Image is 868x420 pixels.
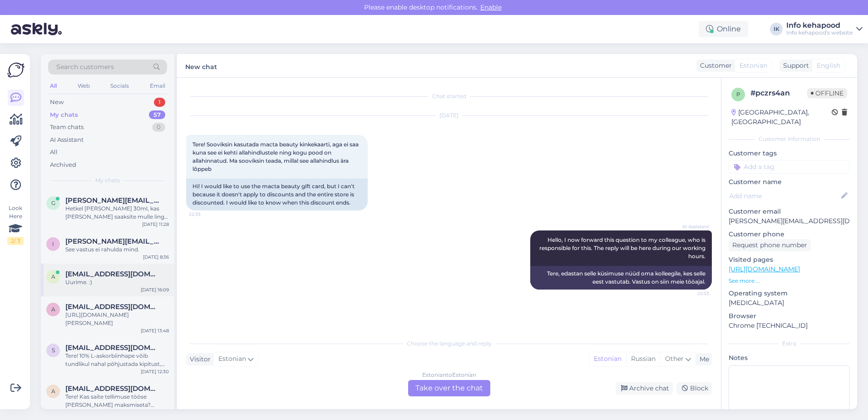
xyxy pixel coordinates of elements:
[729,277,850,285] p: See more ...
[50,98,64,107] div: New
[729,321,850,330] p: Chrome [TECHNICAL_ID]
[729,160,850,174] input: Add a tag
[50,135,84,145] div: AI Assistant
[65,196,160,205] span: gerta.noormae@gmail.com
[779,61,809,70] div: Support
[786,22,863,36] a: Info kehapoodInfo kehapood's website
[141,286,169,293] div: [DATE] 16:09
[50,160,76,170] div: Archived
[65,385,160,393] span: agneskandroo@gmail.com
[48,80,59,92] div: All
[729,207,850,216] p: Customer email
[786,29,853,36] div: Info kehapood's website
[65,311,169,327] div: [URL][DOMAIN_NAME][PERSON_NAME]
[729,177,850,187] p: Customer name
[186,179,368,210] div: Hi! I would like to use the macta beauty gift card, but I can't because it doesn't apply to disco...
[729,265,800,273] a: [URL][DOMAIN_NAME]
[731,108,832,127] div: [GEOGRAPHIC_DATA], [GEOGRAPHIC_DATA]
[729,149,850,158] p: Customer tags
[729,289,850,298] p: Operating system
[675,223,709,230] span: AI Assistant
[665,355,684,363] span: Other
[729,135,850,143] div: Customer information
[50,148,58,157] div: All
[736,91,740,98] span: p
[750,88,807,99] div: # pczrs4an
[7,61,25,79] img: Askly Logo
[696,61,732,70] div: Customer
[51,200,55,206] span: g
[699,21,748,37] div: Online
[729,353,850,363] p: Notes
[770,23,783,35] div: IK
[408,380,490,396] div: Take over the chat
[186,340,712,348] div: Choose the language and reply
[186,355,211,364] div: Visitor
[189,211,223,218] span: 22:33
[186,92,712,100] div: Chat started
[539,236,707,260] span: Hello, I now forward this question to my colleague, who is responsible for this. The reply will b...
[65,303,160,311] span: annelimusto@gmail.com
[729,311,850,321] p: Browser
[65,237,160,245] span: ilona.juhansoo@gmail.com
[7,204,24,245] div: Look Here
[185,60,217,72] label: New chat
[65,278,169,286] div: Uurime. :)
[50,123,84,132] div: Team chats
[422,371,476,379] div: Estonian to Estonian
[817,61,840,70] span: English
[56,62,114,72] span: Search customers
[530,266,712,290] div: Tere, edastan selle küsimuse nüüd oma kolleegile, kes selle eest vastutab. Vastus on siin meie tö...
[52,347,55,354] span: s
[65,393,169,409] div: Tere! Kas saite tellimuse tööse [PERSON_NAME] maksmiseta? Tellimus [PERSON_NAME] jääb kinni, saan...
[729,340,850,348] div: Extra
[676,382,712,395] div: Block
[65,245,169,254] div: See vastus ei rahulda mind.
[729,216,850,226] p: [PERSON_NAME][EMAIL_ADDRESS][DOMAIN_NAME]
[7,237,24,245] div: 2 / 3
[729,298,850,308] p: [MEDICAL_DATA]
[108,80,131,92] div: Socials
[729,191,839,201] input: Add name
[51,388,55,395] span: a
[51,306,55,313] span: a
[142,221,169,228] div: [DATE] 11:28
[152,123,165,132] div: 0
[148,80,167,92] div: Email
[50,110,78,120] div: My chats
[95,176,120,185] span: My chats
[616,382,673,395] div: Archive chat
[696,355,709,364] div: Me
[740,61,767,70] span: Estonian
[729,230,850,239] p: Customer phone
[807,88,847,98] span: Offline
[729,255,850,265] p: Visited pages
[76,80,92,92] div: Web
[141,368,169,375] div: [DATE] 12:30
[589,352,626,366] div: Estonian
[65,270,160,278] span: agneskandroo@gmail.com
[65,352,169,368] div: Tere! 10% L-askorbiinhape võib tundlikul nahal põhjustada kipitust, punetust või ärritust, eriti ...
[478,3,504,11] span: Enable
[154,98,165,107] div: 1
[675,290,709,297] span: 22:33
[65,344,160,352] span: sova26@yandex.com
[626,352,660,366] div: Russian
[52,240,54,247] span: i
[141,327,169,334] div: [DATE] 13:48
[186,111,712,120] div: [DATE]
[192,141,360,172] span: Tere! Sooviksin kasutada macta beauty kinkekaarti, aga ei saa kuna see ei kehti allahindlustele n...
[218,354,246,364] span: Estonian
[149,110,165,120] div: 57
[729,239,811,251] div: Request phone number
[65,205,169,221] div: Hetkel [PERSON_NAME] 30ml, kas [PERSON_NAME] saaksite mulle lingi ka saata. :)
[143,254,169,260] div: [DATE] 8:36
[786,22,853,29] div: Info kehapood
[51,273,55,280] span: a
